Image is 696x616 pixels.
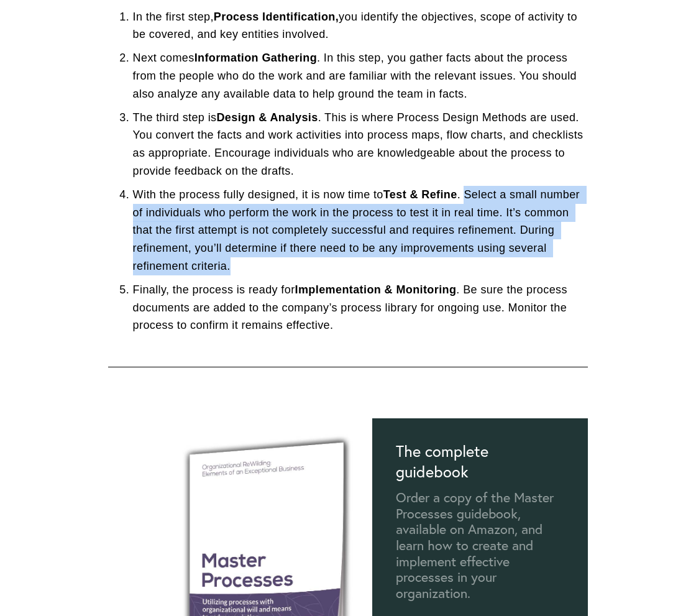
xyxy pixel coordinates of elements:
strong: Design & Analysis [216,111,318,124]
p: With the process fully designed, it is now time to . Select a small number of individuals who per... [133,186,588,275]
strong: Information Gathering [195,52,317,64]
strong: Test & Refine [383,188,457,201]
strong: Implementation & Monitoring [295,283,457,296]
p: The third step is . This is where Process Design Methods are used. You convert the facts and work... [133,109,588,180]
p: Finally, the process is ready for . Be sure the process documents are added to the company’s proc... [133,281,588,334]
p: Next comes . In this step, you gather facts about the process from the people who do the work and... [133,49,588,103]
h2: The complete guidebook [396,441,493,481]
strong: Process Identification, [214,11,339,23]
h4: Order a copy of the Master Processes guidebook, available on Amazon, and learn how to create and ... [396,490,564,602]
p: In the first step, you identify the objectives, scope of activity to be covered, and key entities... [133,8,588,44]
